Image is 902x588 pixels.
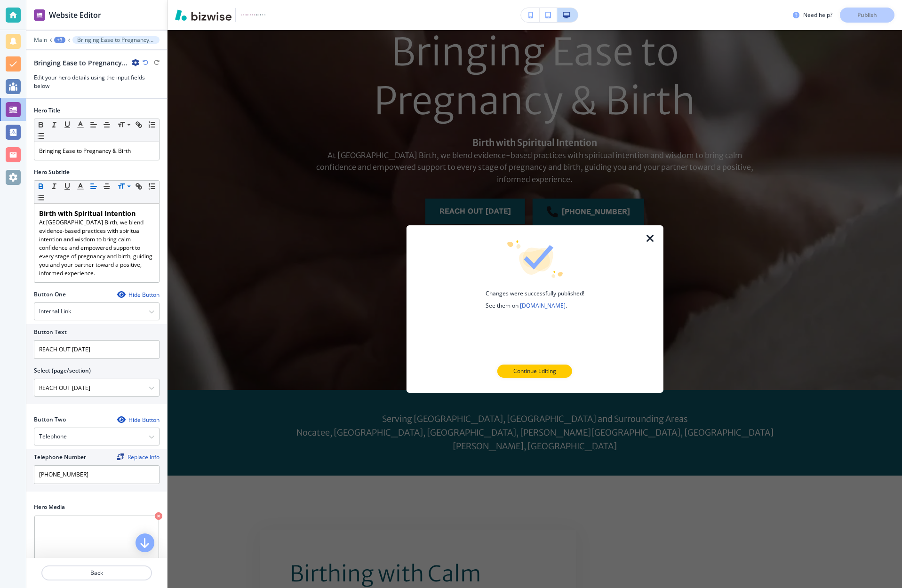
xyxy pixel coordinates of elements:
[39,209,136,218] strong: Birth with Spiritual Intention
[34,290,66,299] h2: Button One
[34,503,160,511] h2: Hero Media
[42,569,151,577] p: Back
[513,367,556,375] p: Continue Editing
[54,37,65,43] button: +3
[117,291,160,298] button: Hide Button
[117,453,160,460] button: ReplaceReplace Info
[34,168,70,176] h2: Hero Subtitle
[39,432,67,441] h4: Telephone
[486,289,584,310] h4: Changes were successfully published! See them on .
[49,9,101,21] h2: Website Editor
[117,416,160,423] button: Hide Button
[34,328,67,336] h2: Button Text
[39,218,154,278] p: At [GEOGRAPHIC_DATA] Birth, we blend evidence-based practices with spiritual intention and wisdom...
[117,453,160,460] div: Replace Info
[520,302,566,310] a: [DOMAIN_NAME]
[39,307,71,316] h4: Internal Link
[803,11,832,19] h3: Need help?
[506,240,564,278] img: icon
[175,9,231,21] img: Bizwise Logo
[34,453,86,461] h2: Telephone Number
[34,366,91,375] h2: Select (page/section)
[34,415,66,424] h2: Button Two
[240,12,265,18] img: Your Logo
[117,453,124,460] img: Replace
[34,380,149,396] input: Manual Input
[34,37,47,43] button: Main
[41,565,152,580] button: Back
[34,58,128,68] h2: Bringing Ease to Pregnancy & Birth
[34,73,160,90] h3: Edit your hero details using the input fields below
[34,106,60,115] h2: Hero Title
[34,515,160,576] div: My PhotosFind Photos
[117,453,160,461] span: Find and replace this information across Bizwise
[72,36,160,44] button: Bringing Ease to Pregnancy & Birth
[39,147,154,155] p: Bringing Ease to Pregnancy & Birth
[77,37,155,43] p: Bringing Ease to Pregnancy & Birth
[497,365,572,378] button: Continue Editing
[34,9,45,21] img: editor icon
[34,465,160,484] input: Ex. 561-222-1111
